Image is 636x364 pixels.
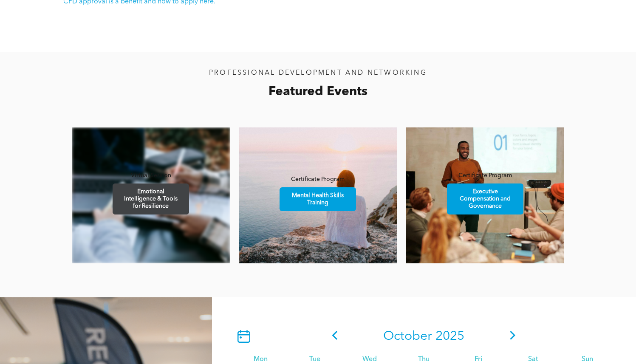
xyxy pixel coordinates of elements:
[280,187,356,211] a: Mental Health Skills Training
[342,356,397,364] div: Wed
[209,70,427,76] span: PROFESSIONAL DEVELOPMENT AND NETWORKING
[113,183,189,214] a: Emotional Intelligence & Tools for Resilience
[269,85,367,98] span: Featured Events
[447,183,523,214] a: Executive Compensation and Governance
[288,356,342,364] div: Tue
[397,356,451,364] div: Thu
[281,188,355,211] span: Mental Health Skills Training
[435,330,464,343] span: 2025
[506,356,560,364] div: Sat
[383,330,432,343] span: October
[233,356,288,364] div: Mon
[560,356,615,364] div: Sun
[114,184,188,214] span: Emotional Intelligence & Tools for Resilience
[448,184,522,214] span: Executive Compensation and Governance
[451,356,506,364] div: Fri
